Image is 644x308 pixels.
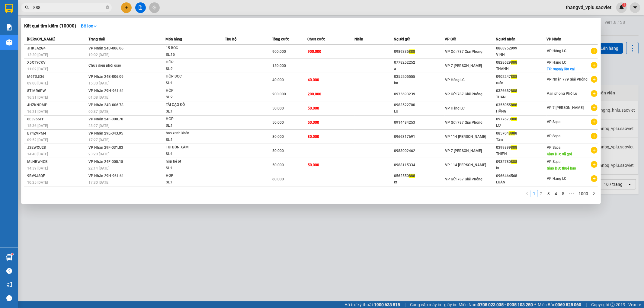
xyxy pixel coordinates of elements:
button: left [524,190,531,197]
span: VP Nhận 29H-961.61 [88,89,124,93]
span: ••• [567,190,577,197]
span: 50.000 [272,163,284,167]
div: TUẤN [496,94,546,100]
div: 4HZKNDMP [27,102,87,108]
span: 888 [511,89,517,93]
div: HỘP [166,116,211,122]
span: down [93,24,97,28]
div: 6E3966FF [27,116,87,122]
div: X5XTYCKV [27,59,87,66]
div: kt [496,165,546,171]
span: VP Gửi [445,37,456,41]
span: 888 [511,103,517,107]
span: Thu hộ [225,37,236,41]
div: THIỆN [496,151,546,157]
span: 17:30 [DATE] [88,180,109,185]
div: tuấn [496,80,546,86]
h3: Kết quả tìm kiếm ( 10000 ) [24,23,76,29]
span: notification [6,282,12,287]
span: 80.000 [272,135,284,139]
span: 50.000 [272,120,284,125]
span: VP Nhận 29H-961.61 [88,174,124,178]
span: plus-circle [591,76,598,83]
span: VP Hàng LC [547,49,567,53]
span: 60.000 [272,177,284,181]
div: 0326682 [496,88,546,94]
a: 1 [531,190,538,197]
div: TÚI BÒN XÁM [166,144,211,151]
input: Tìm tên, số ĐT hoặc mã đơn [33,4,104,11]
strong: Bộ lọc [81,24,97,28]
div: 0975693239 [394,91,444,97]
span: Người nhận [496,37,515,41]
span: 200.000 [308,92,321,96]
span: VP Sapa [547,120,561,124]
span: 23:20 [DATE] [88,152,109,156]
div: LƠ [496,122,546,129]
span: VP Hàng LC [445,78,465,82]
li: 5 [560,190,567,197]
span: VP Gửi 787 Giải Phóng [445,92,482,96]
img: solution-icon [6,24,12,30]
div: 0932780 [496,159,546,165]
span: 900.000 [272,49,286,54]
div: 0562550 [394,173,444,179]
span: 01:08 [DATE] [88,95,109,100]
div: 0399899 [496,144,546,151]
span: VP Nhận 24F-000.15 [88,160,123,164]
div: HẰNG [496,108,546,115]
div: HỘP [166,87,211,94]
div: SL: 1 [166,137,211,143]
span: VP Nhận 779 Giải Phóng [547,77,588,81]
div: 0983002462 [394,148,444,154]
div: VINH [496,52,546,58]
span: 16:21 [DATE] [27,110,48,114]
div: 0966317691 [394,134,444,140]
div: 0902247 [496,74,546,80]
li: Next 5 Pages [567,190,577,197]
div: HOP [166,173,211,179]
div: 15 BOC [166,45,211,52]
span: 50.000 [308,163,319,167]
span: 888 [511,117,517,121]
span: close-circle [106,5,109,9]
span: plus-circle [591,62,598,68]
span: question-circle [6,268,12,274]
a: 1000 [577,190,590,197]
span: plus-circle [591,175,598,182]
span: plus-circle [591,119,598,125]
li: Next Page [591,190,598,197]
div: LUÂN [496,179,546,186]
div: kt [394,179,444,186]
div: SL: 1 [166,165,211,172]
span: VP 114 [PERSON_NAME] [445,135,486,139]
span: VP Gửi 787 Giải Phóng [445,49,482,54]
span: 15:36 [DATE] [27,124,48,128]
span: 16:31 [DATE] [27,95,48,100]
div: SL: 2 [166,66,211,72]
span: 888 [509,131,515,135]
span: VP 114 [PERSON_NAME] [445,163,486,167]
a: 3 [546,190,552,197]
div: 0355055 [496,102,546,108]
div: SL: 15 [166,52,211,58]
div: Tâm [496,137,546,143]
div: SL: 1 [166,179,211,186]
li: 1000 [577,190,591,197]
span: 15:30 [DATE] [88,81,109,85]
img: logo-vxr [5,4,13,13]
span: VP Nhận 24B-006.06 [88,46,123,50]
span: 22:14 [DATE] [88,166,109,170]
span: 888 [511,160,517,164]
span: left [525,192,529,195]
span: 19:02 [DATE] [88,53,109,57]
span: Trạng thái [88,37,105,41]
span: Chưa cước [307,37,325,41]
span: 50.000 [308,120,319,125]
a: 2 [538,190,545,197]
span: 14:40 [DATE] [27,152,48,156]
div: MLHBW4GB [27,159,87,165]
div: J3EWXU28 [27,144,87,151]
span: Nhãn [354,37,363,41]
div: 0778252252 [394,59,444,66]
